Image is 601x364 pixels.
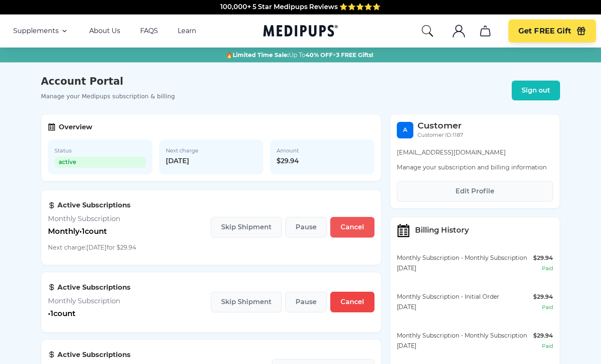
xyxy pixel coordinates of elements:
[330,217,374,238] button: Cancel
[211,292,282,312] button: Skip Shipment
[59,123,92,131] h3: Overview
[13,26,69,36] button: Supplements
[397,163,553,172] p: Manage your subscription and billing information
[55,157,146,168] span: active
[475,21,495,41] button: cart
[221,298,272,306] span: Skip Shipment
[178,27,196,35] a: Learn
[397,342,533,350] div: [DATE]
[397,331,533,340] div: Monthly Subscription - Monthly Subscription
[285,217,327,238] button: Pause
[140,27,158,35] a: FAQS
[456,187,494,195] span: Edit Profile
[341,223,364,231] span: Cancel
[89,27,120,35] a: About Us
[296,298,317,306] span: Pause
[226,51,373,59] span: 🔥 Up To +
[285,292,327,312] button: Pause
[533,254,553,262] div: $29.94
[397,303,533,312] div: [DATE]
[397,293,533,301] div: Monthly Subscription - Initial Order
[421,24,434,38] button: search
[449,21,469,41] button: account
[48,201,136,209] h3: Active Subscriptions
[330,292,374,312] button: Cancel
[48,297,131,305] h3: Monthly Subscription
[508,19,596,43] button: Get FREE Gift
[397,264,533,273] div: [DATE]
[542,264,553,273] div: paid
[13,27,59,35] span: Supplements
[41,76,175,87] h1: Account Portal
[417,121,463,130] h2: Customer
[522,86,550,95] span: Sign out
[163,13,438,21] span: Made In The [GEOGRAPHIC_DATA] from domestic & globally sourced ingredients
[533,331,553,340] div: $29.94
[341,298,364,306] span: Cancel
[48,283,131,292] h3: Active Subscriptions
[48,309,131,318] p: • 1 count
[48,243,136,252] p: Next charge: [DATE] for $29.94
[166,157,257,165] span: [DATE]
[48,227,136,236] p: Monthly • 1 count
[415,226,469,235] h3: Billing History
[417,131,463,139] p: Customer ID: 1187
[533,293,553,301] div: $29.94
[277,157,368,165] span: $29.94
[48,350,158,359] h3: Active Subscriptions
[512,81,560,100] button: Sign out
[518,26,571,36] span: Get FREE Gift
[542,342,553,350] div: paid
[296,223,317,231] span: Pause
[166,146,257,155] span: Next charge
[48,214,136,223] h3: Monthly Subscription
[221,223,272,231] span: Skip Shipment
[397,148,553,157] p: [EMAIL_ADDRESS][DOMAIN_NAME]
[211,217,282,238] button: Skip Shipment
[220,3,381,11] span: 100,000+ 5 Star Medipups Reviews ⭐️⭐️⭐️⭐️⭐️
[397,254,533,262] div: Monthly Subscription - Monthly Subscription
[263,23,338,40] a: Medipups
[55,146,146,155] span: Status
[542,303,553,312] div: paid
[41,93,175,100] p: Manage your Medipups subscription & billing
[397,181,553,202] button: Edit Profile
[277,146,368,155] span: Amount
